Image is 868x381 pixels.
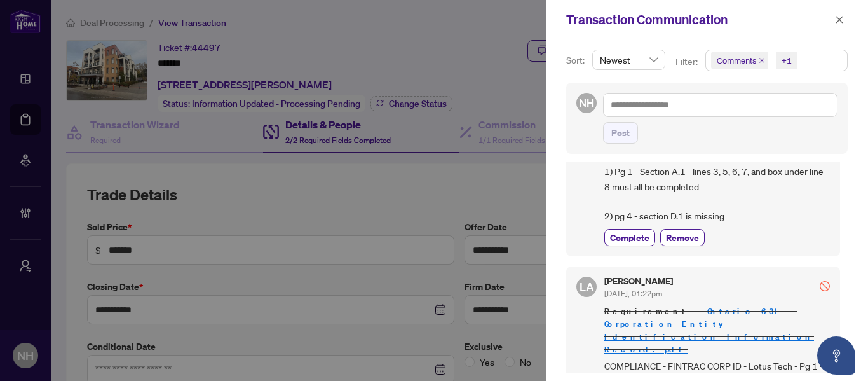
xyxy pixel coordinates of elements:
p: Filter: [675,55,700,69]
span: close [759,57,765,64]
div: +1 [782,54,792,67]
button: Post [603,122,638,144]
button: Remove [660,229,705,246]
a: Ontario 631 - Corporation_Entity Identification Information Record.pdf [604,306,814,355]
div: Transaction Communication [566,10,831,29]
span: Comments [711,52,768,69]
span: close [835,15,844,24]
span: Complete [610,231,649,244]
span: Newest [600,50,658,69]
span: Remove [666,231,699,244]
button: Open asap [817,336,855,375]
button: Complete [604,229,655,246]
span: Comments [717,54,756,67]
h5: [PERSON_NAME] [604,277,673,286]
span: NH [579,95,594,111]
span: stop [820,281,830,291]
span: Requirement - [604,305,830,356]
p: Sort: [566,53,587,67]
span: LA [580,278,594,296]
span: COMPLIANCE - FINTRAC CORP ID - Lotus Tech - 1) Pg 1 - Section A.1 - lines 3, 5, 6, 7, and box und... [604,135,830,224]
span: [DATE], 01:22pm [604,289,662,298]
